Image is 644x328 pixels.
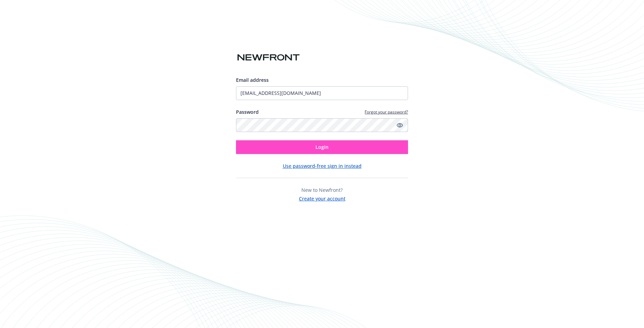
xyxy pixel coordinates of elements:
[236,77,269,83] span: Email address
[236,52,301,64] img: Newfront logo
[299,194,345,202] button: Create your account
[236,118,408,132] input: Enter your password
[315,144,329,150] span: Login
[396,121,404,129] a: Show password
[236,108,259,116] label: Password
[283,162,362,170] button: Use password-free sign in instead
[236,140,408,154] button: Login
[301,187,343,193] span: New to Newfront?
[236,86,408,100] input: Enter your email
[365,109,408,115] a: Forgot your password?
